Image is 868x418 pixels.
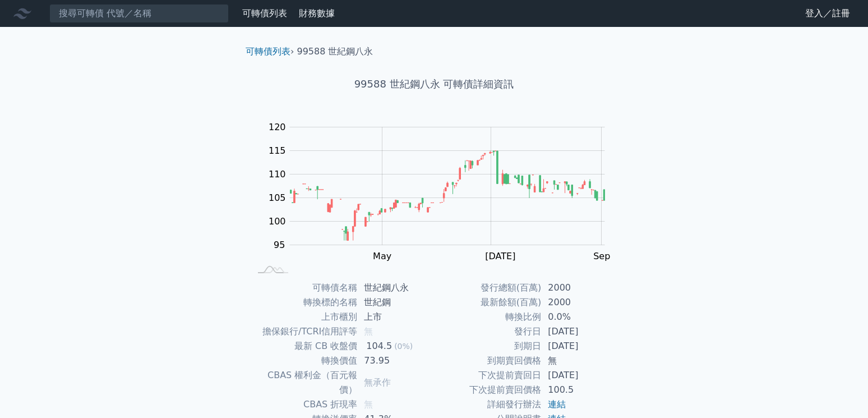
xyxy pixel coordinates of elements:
[434,383,541,397] td: 下次提前賣回價格
[274,240,285,250] tspan: 95
[541,310,618,324] td: 0.0%
[237,76,631,92] h1: 99588 世紀鋼八永 可轉債詳細資訊
[486,251,516,261] tspan: [DATE]
[357,281,434,295] td: 世紀鋼八永
[541,281,618,295] td: 2000
[263,122,622,261] g: Chart
[269,216,286,227] tspan: 100
[250,281,357,295] td: 可轉債名稱
[299,8,335,19] a: 財務數據
[250,324,357,339] td: 擔保銀行/TCRI信用評等
[250,339,357,353] td: 最新 CB 收盤價
[250,353,357,368] td: 轉換價值
[548,399,566,410] a: 連結
[434,339,541,353] td: 到期日
[250,397,357,412] td: CBAS 折現率
[373,251,391,261] tspan: May
[250,368,357,397] td: CBAS 權利金（百元報價）
[269,192,286,203] tspan: 105
[250,310,357,324] td: 上市櫃別
[297,45,373,58] li: 99588 世紀鋼八永
[246,45,294,58] li: ›
[796,4,859,22] a: 登入／註冊
[434,310,541,324] td: 轉換比例
[269,169,286,180] tspan: 110
[541,339,618,353] td: [DATE]
[364,326,373,337] span: 無
[49,4,229,23] input: 搜尋可轉債 代號／名稱
[357,353,434,368] td: 73.95
[242,8,287,19] a: 可轉債列表
[541,324,618,339] td: [DATE]
[269,145,286,156] tspan: 115
[269,122,286,132] tspan: 120
[434,368,541,383] td: 下次提前賣回日
[541,368,618,383] td: [DATE]
[364,339,394,353] div: 104.5
[394,342,413,351] span: (0%)
[434,281,541,295] td: 發行總額(百萬)
[593,251,610,261] tspan: Sep
[357,295,434,310] td: 世紀鋼
[541,295,618,310] td: 2000
[246,46,290,57] a: 可轉債列表
[434,397,541,412] td: 詳細發行辦法
[434,324,541,339] td: 發行日
[250,295,357,310] td: 轉換標的名稱
[541,383,618,397] td: 100.5
[541,353,618,368] td: 無
[434,295,541,310] td: 最新餘額(百萬)
[364,399,373,410] span: 無
[290,151,605,241] g: Series
[364,377,391,388] span: 無承作
[357,310,434,324] td: 上市
[434,353,541,368] td: 到期賣回價格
